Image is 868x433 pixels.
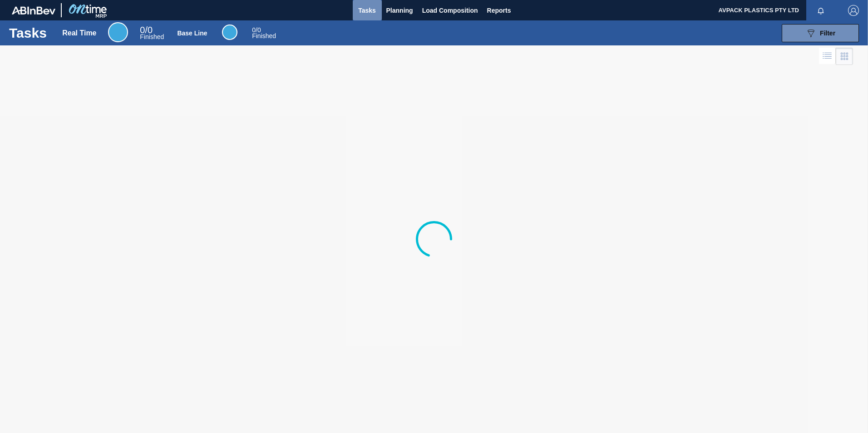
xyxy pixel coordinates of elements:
button: Notifications [806,4,835,17]
img: TNhmsLtSVTkK8tSr43FrP2fwEKptu5GPRR3wAAAABJRU5ErkJggg== [12,6,55,15]
span: Reports [487,5,511,16]
span: 0 [140,25,145,35]
div: Base Line [252,27,276,39]
span: Filter [820,30,835,37]
div: Real Time [140,26,164,40]
span: / 0 [252,26,261,34]
button: Filter [782,24,859,42]
span: Tasks [357,5,377,16]
span: 0 [252,26,256,34]
span: / 0 [140,25,153,35]
span: Load Composition [422,5,478,16]
h1: Tasks [9,28,49,38]
span: Finished [252,32,276,39]
span: Planning [386,5,413,16]
span: Finished [140,33,164,40]
div: Real Time [62,29,96,37]
img: Logout [848,5,859,16]
div: Base Line [222,25,237,40]
div: Real Time [108,22,128,42]
div: Base Line [177,30,207,37]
